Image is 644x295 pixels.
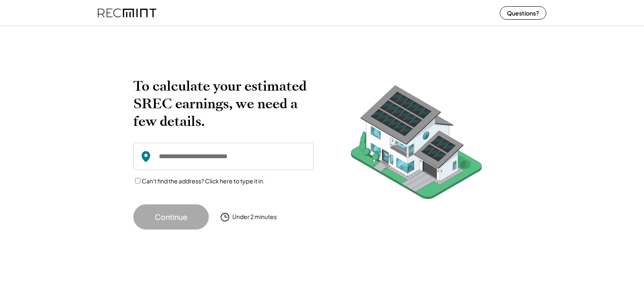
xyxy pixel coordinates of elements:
h2: To calculate your estimated SREC earnings, we need a few details. [133,77,314,130]
label: Can't find the address? Click here to type it in. [142,177,265,185]
button: Continue [133,204,209,230]
button: Questions? [500,6,546,20]
img: RecMintArtboard%207.png [335,77,498,212]
div: Under 2 minutes [232,213,277,221]
img: recmint-logotype%403x%20%281%29.jpeg [98,2,156,24]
